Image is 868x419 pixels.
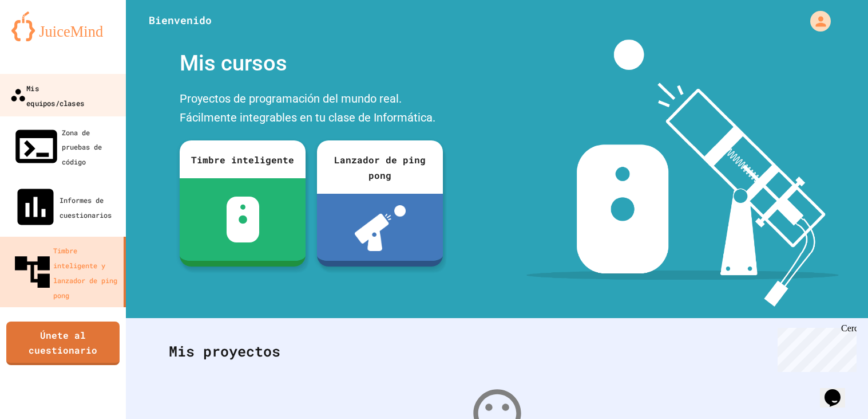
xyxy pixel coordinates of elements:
img: ppl-with-ball.png [355,205,406,251]
font: Proyectos de programación del mundo real. [180,92,402,105]
font: Fácilmente integrables en tu clase de Informática. [180,111,435,124]
font: Mis cursos [180,50,287,76]
font: Timbre inteligente y lanzador de ping pong [53,246,117,299]
img: sdb-white.svg [227,197,259,242]
iframe: widget de chat [820,373,857,408]
div: ¡Chatea con nosotros ahora!Cerca [5,5,79,83]
font: Zona de pruebas de código [62,127,102,166]
font: Lanzador de ping pong [334,154,426,181]
font: Únete al cuestionario [29,329,97,356]
font: Mis equipos/clases [26,83,84,108]
img: logo-orange.svg [11,11,114,41]
font: Timbre inteligente [191,154,294,166]
img: banner-image-my-projects.png [526,40,839,307]
font: Mis proyectos [169,342,280,361]
font: Informes de cuestionarios [60,195,112,220]
iframe: widget de chat [773,323,857,372]
div: Mi cuenta [798,8,834,34]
